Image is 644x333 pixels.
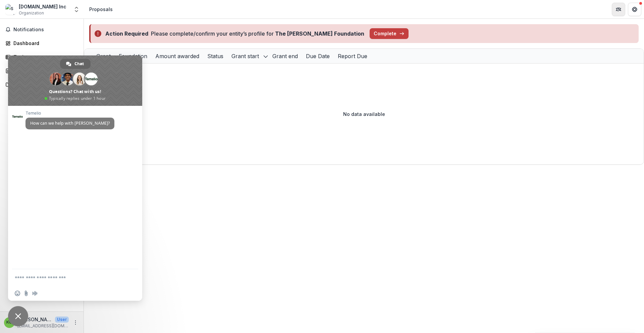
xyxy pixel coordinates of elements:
p: [EMAIL_ADDRESS][DOMAIN_NAME] [17,323,69,329]
div: Grant end [268,49,302,63]
a: Tasks [3,51,81,63]
div: Foundation [115,49,151,63]
div: Due Date [302,49,334,63]
a: Documents [3,79,81,90]
div: Please complete/confirm your entity’s profile for [151,30,364,38]
div: Status [203,52,227,60]
span: Notifications [13,27,78,33]
p: User [55,317,69,323]
span: Audio message [32,291,38,296]
span: Insert an emoji [15,291,20,296]
img: seeJesus.net Inc [5,4,16,15]
div: Dashboard [13,40,75,47]
div: Close chat [8,306,28,326]
div: Grant [92,49,115,63]
button: Partners [612,3,625,16]
textarea: Compose your message... [15,275,121,281]
div: Amount awarded [151,49,203,63]
a: Proposals [3,65,81,76]
div: Grant [92,52,115,60]
button: Open entity switcher [72,3,81,16]
nav: breadcrumb [87,4,115,14]
span: Send a file [23,291,29,296]
div: Report Due [334,49,371,63]
div: Status [203,49,227,63]
strong: The [PERSON_NAME] Foundation [275,30,364,37]
div: Tasks [13,53,75,60]
div: Keith Grant [6,320,12,325]
p: No data available [343,111,385,118]
p: [PERSON_NAME] [17,316,52,323]
div: Action Required [105,30,148,38]
span: Chat [74,59,84,69]
span: Organization [19,10,44,16]
div: Foundation [115,52,151,60]
span: How can we help with [PERSON_NAME]? [30,120,110,126]
span: Temelio [25,111,114,116]
div: Amount awarded [151,52,203,60]
div: Chat [60,59,91,69]
div: Due Date [302,52,334,60]
svg: sorted descending [263,54,268,59]
div: Grant start [227,49,268,63]
button: Notifications [3,24,81,35]
div: Report Due [334,52,371,60]
div: Proposals [89,6,113,13]
button: Get Help [628,3,641,16]
div: Grant end [268,52,302,60]
a: Dashboard [3,38,81,49]
div: [DOMAIN_NAME] Inc [19,3,66,10]
button: More [71,319,79,327]
button: Complete [370,28,409,39]
div: Grant start [227,52,263,60]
